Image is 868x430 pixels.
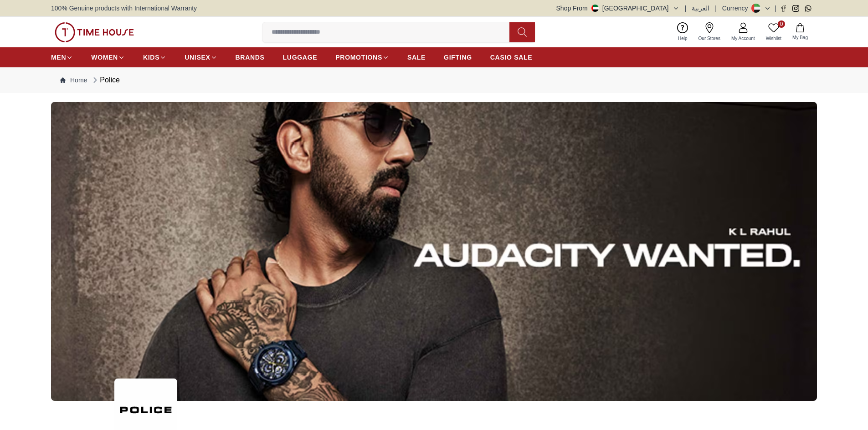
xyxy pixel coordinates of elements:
a: CASIO SALE [490,49,533,66]
span: Our Stores [695,35,724,42]
span: MEN [51,53,66,62]
button: Shop From[GEOGRAPHIC_DATA] [556,4,679,13]
span: | [715,4,717,13]
a: UNISEX [185,49,217,66]
a: 0Wishlist [760,20,787,44]
a: PROMOTIONS [335,49,389,66]
a: LUGGAGE [283,49,318,66]
div: Police [91,75,120,86]
a: GIFTING [444,49,472,66]
a: Instagram [792,5,799,12]
div: Currency [722,4,752,13]
a: Whatsapp [805,5,812,12]
span: SALE [407,53,426,62]
span: My Account [728,35,759,42]
a: Help [673,20,693,44]
span: 100% Genuine products with International Warranty [51,4,197,13]
a: SALE [407,49,426,66]
span: WOMEN [91,53,118,62]
span: 0 [778,20,785,28]
img: United Arab Emirates [591,5,599,12]
a: BRANDS [236,49,265,66]
button: العربية [692,4,709,13]
span: Wishlist [762,35,785,42]
a: KIDS [143,49,166,66]
button: My Bag [787,21,813,43]
a: Our Stores [693,20,726,44]
span: BRANDS [236,53,265,62]
span: | [685,4,687,13]
span: Help [674,35,691,42]
span: CASIO SALE [490,53,533,62]
span: | [775,4,776,13]
nav: Breadcrumb [51,67,817,93]
span: LUGGAGE [283,53,318,62]
a: WOMEN [91,49,125,66]
span: GIFTING [444,53,472,62]
img: ... [55,22,134,42]
span: PROMOTIONS [335,53,382,62]
a: MEN [51,49,73,66]
img: ... [51,102,817,401]
span: UNISEX [185,53,210,62]
span: KIDS [143,53,159,62]
a: Home [60,76,87,85]
span: My Bag [789,34,812,41]
a: Facebook [780,5,787,12]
